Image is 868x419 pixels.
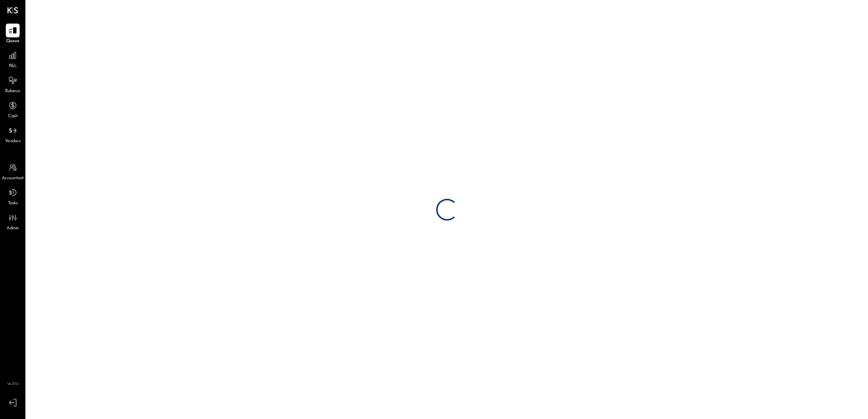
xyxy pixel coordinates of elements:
[0,124,25,145] a: Vendors
[0,211,25,232] a: Admin
[5,138,21,145] span: Vendors
[8,113,17,120] span: Cash
[6,38,20,45] span: Queue
[0,161,25,182] a: Accountant
[2,175,24,182] span: Accountant
[0,186,25,207] a: Tasks
[0,99,25,120] a: Cash
[9,63,17,70] span: P&L
[5,88,20,95] span: Balance
[0,74,25,95] a: Balance
[0,24,25,45] a: Queue
[0,49,25,70] a: P&L
[8,200,18,207] span: Tasks
[7,225,19,232] span: Admin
